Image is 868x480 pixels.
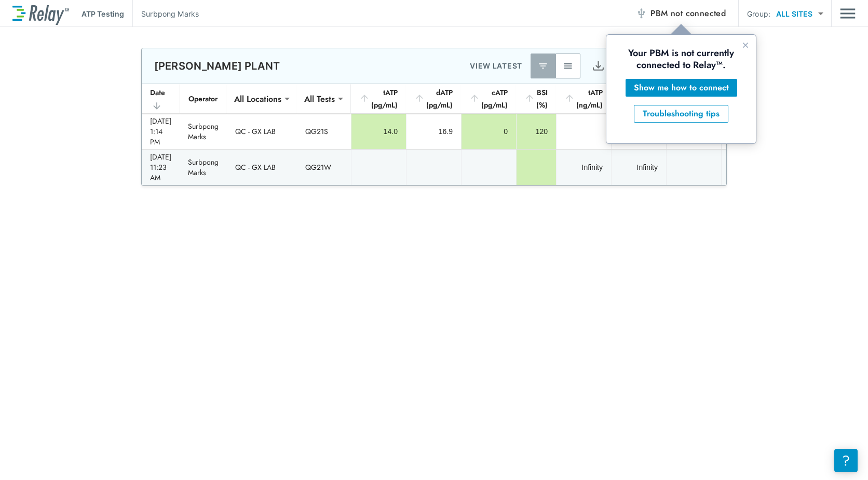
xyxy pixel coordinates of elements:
[564,86,603,111] div: tATP (ng/mL)
[470,60,522,72] p: VIEW LATEST
[538,61,548,71] img: Latest
[563,61,573,71] img: View All
[180,150,227,185] td: Surbpong Marks
[360,126,398,137] div: 14.0
[469,86,508,111] div: cATP (pg/mL)
[834,449,858,472] iframe: Resource center
[154,60,280,72] p: [PERSON_NAME] PLANT
[82,8,124,19] p: ATP Testing
[586,54,611,78] button: Export
[747,8,770,19] p: Group:
[227,114,297,149] td: QC - GX LAB
[606,35,756,143] iframe: tooltip
[297,114,351,149] td: QG21S
[188,92,219,105] div: Operator
[150,152,171,183] div: [DATE] 11:23 AM
[297,88,342,109] div: All Tests
[650,6,726,21] span: PBM
[840,4,856,23] img: Drawer Icon
[12,3,69,25] img: LuminUltra Relay
[592,60,605,73] img: Export Icon
[470,126,508,137] div: 0
[840,4,856,23] button: Main menu
[721,150,769,185] td: LOXANOL PL- 5060 (RT)
[415,126,453,137] div: 16.9
[227,88,289,109] div: All Locations
[636,8,646,19] img: Offline Icon
[524,86,548,111] div: BSI (%)
[141,8,199,19] p: Surbpong Marks
[142,84,180,114] th: Date
[297,150,351,185] td: QG21W
[414,86,453,111] div: dATP (pg/mL)
[227,150,297,185] td: QC - GX LAB
[359,86,398,111] div: tATP (pg/mL)
[150,116,171,147] div: [DATE] 1:14 PM
[632,3,730,24] button: PBM not connected
[180,114,227,149] td: Surbpong Marks
[565,162,603,172] div: Infinity
[671,7,726,19] span: not connected
[142,84,792,185] table: sticky table
[620,162,658,172] div: Infinity
[525,126,548,137] div: 120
